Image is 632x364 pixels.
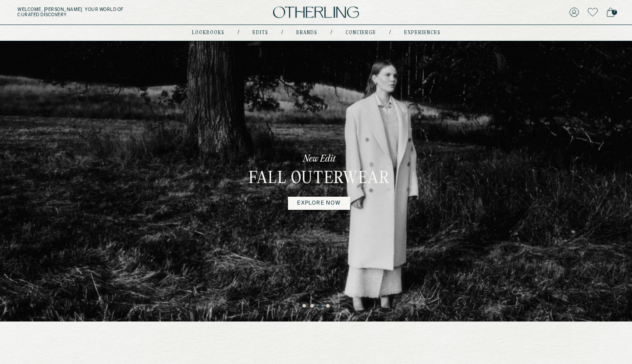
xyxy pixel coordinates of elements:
[238,29,239,36] div: /
[303,153,336,165] p: New Edit
[404,31,440,35] a: experiences
[281,29,283,36] div: /
[612,10,617,15] span: 7
[345,31,376,35] a: concierge
[389,29,391,36] div: /
[249,169,390,190] h3: Fall Outerwear
[288,197,350,210] a: explore now
[273,7,359,18] img: logo
[310,304,315,308] button: 2
[302,304,307,308] button: 1
[192,31,224,35] a: lookbooks
[18,7,197,18] h5: Welcome, [PERSON_NAME] . Your world of curated discovery.
[607,6,614,18] a: 7
[296,31,317,35] a: Brands
[252,31,268,35] a: Edits
[318,304,323,308] button: 3
[326,304,330,308] button: 4
[330,29,332,36] div: /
